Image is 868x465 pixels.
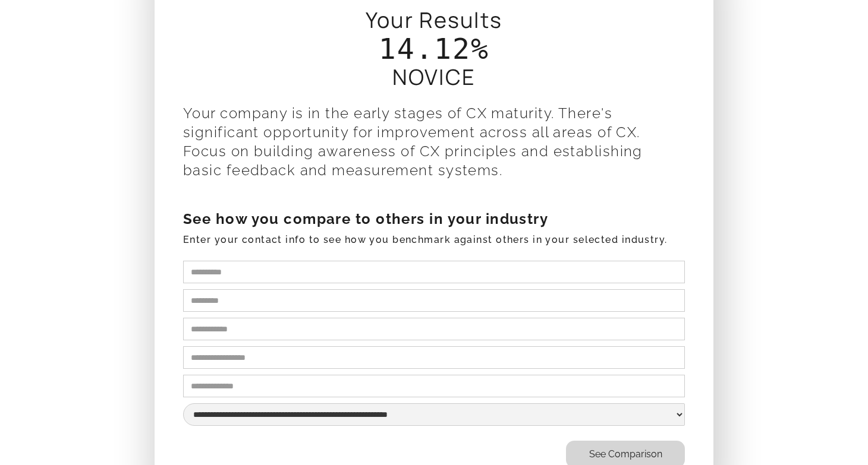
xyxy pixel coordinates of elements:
[379,32,471,65] span: 14.12
[183,104,685,180] label: Your company is in the early stages of CX maturity. There's significant opportunity for improveme...
[183,234,668,245] code: Enter your contact info to see how you benchmark against others in your selected industry.
[379,32,489,65] code: %
[183,8,685,89] label: Your Results NOVICE
[183,210,685,248] label: See how you compare to others in your industry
